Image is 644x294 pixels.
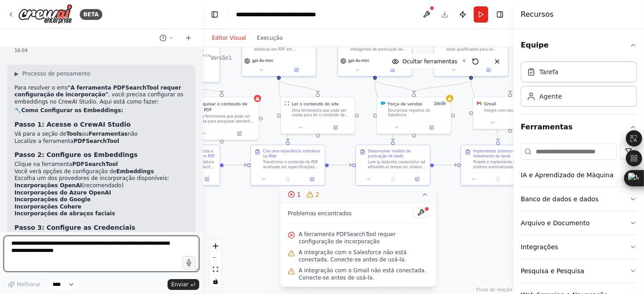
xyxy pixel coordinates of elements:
[292,109,348,123] font: Uma ferramenta que pode ser usada para ler o conteúdo de um site.
[171,281,188,288] font: Enviar
[302,175,322,183] button: Abrir no painel lateral
[14,85,188,106] p: Para resolver o erro , você precisa configurar os embeddings no CrewAI Studio. Aqui está como fazer:
[210,55,229,61] font: Versão
[297,191,301,198] font: 1
[521,219,590,227] font: Arquivo e Documento
[403,58,457,65] font: Ocultar ferramentas
[263,160,321,270] font: Transforme o conteúdo do PDF analisado em especificações detalhadas para uma experiência web inte...
[182,256,196,270] button: Clique para falar sobre sua ideia de automação
[66,131,82,137] strong: Tools
[181,33,196,43] button: Iniciar um novo bate-papo
[275,175,301,183] button: Nenhuma saída disponível
[14,131,188,138] li: Vá para a seção de ou
[196,101,247,112] font: Pesquisar o conteúdo de um PDF
[184,97,260,140] div: Ferramenta de pesquisa de PDFPesquisar o conteúdo de um PDFUma ferramenta que pode ser usada para...
[521,58,637,114] div: Equipe
[21,107,123,114] font: Como Configurar os Embeddings:
[433,25,509,77] div: Encaminhe automaticamente leads qualificados para os membros da equipe de vendas ou canais apropr...
[263,149,320,158] font: Crie uma experiência interativa na Web
[372,79,417,93] g: Edge from a386c58c-2e79-4237-b403-747968adbfe0 to 2412c420-974e-4a4a-bd69-900327d1b2d2
[284,101,289,106] img: Ferramenta de site de raspagem
[484,101,496,106] font: Gmail
[14,190,111,196] font: Incorporações do Azure OpenAI
[116,168,154,175] strong: Embeddings
[212,35,246,41] font: Editor Visual
[14,121,131,128] strong: Passo 1: Acesse o CrewAI Studio
[236,10,338,19] nav: migalha de pão
[437,102,441,106] font: de
[521,211,637,235] button: Arquivo e Documento
[14,138,188,145] li: Localize a ferramenta
[210,240,221,287] div: Controles do React Flow
[521,171,614,179] font: IA e Aprendizado de Máquina
[280,97,356,134] div: Ferramenta de site de raspagemLer o conteúdo do siteUma ferramenta que pode ser usada para ler o ...
[279,66,313,74] button: Abrir no painel lateral
[158,149,215,158] font: Analisar modelo de negócios e estratégia de conteúdo em PDF
[168,279,199,290] button: Enviar
[14,151,138,158] font: Passo 2: Configure os Embeddings
[180,85,225,93] g: Edge from 670d3fa8-d478-4e39-b0de-8f98d577555b to c661bf0a-3d80-4e16-b1c6-efe64472fe4f
[415,124,449,131] button: Abrir no painel lateral
[433,101,447,107] span: Número de ações habilitadas
[521,195,599,203] font: Banco de dados e dados
[539,68,558,76] font: Tarefa
[89,131,128,137] strong: Ferramentas
[411,79,474,93] g: Edge from 50959823-21b9-4843-b5bc-4f3e6c233490 to 2412c420-974e-4a4a-bd69-900327d1b2d2
[472,66,506,74] button: Abrir no painel lateral
[14,161,188,168] li: Clique na ferramenta
[250,145,326,186] div: Crie uma experiência interativa na WebTransforme o conteúdo do PDF analisado em especificações de...
[14,196,91,203] font: Incorporações do Google
[376,97,452,134] div: Força de vendasForça de vendas2de39Sincronizar registros do Salesforce
[539,93,562,100] font: Agente
[315,191,319,198] font: 2
[14,71,19,77] font: ▶
[299,249,407,263] font: A integração com o Salesforce não está conectada. Conecte-se antes de usá-la.
[156,33,178,43] button: Mudar para o chat anterior
[521,187,637,211] button: Banco de dados e dados
[14,210,115,217] font: Incorporações de abraços faciais
[145,25,221,83] div: Extraia e analise PDFs de apresentações comerciais com foco nos principais elementos do modelo de...
[368,149,411,158] font: Desenvolver modelo de pontuação de leads
[473,160,531,270] font: Projete e implemente um sistema automatizado de roteamento de leads que distribua leads qualifica...
[299,267,426,281] font: A integração com o Gmail não está conectada. Conecte-se antes de usá-la.
[407,175,428,183] button: Abrir no painel lateral
[494,8,506,21] button: Ocultar barra lateral direita
[276,79,321,93] g: Edge from 8017fc91-d3fa-4224-b563-78d756239d56 to c33522b7-15a4-4726-ad27-efa89dbcb071
[128,131,138,137] font: não
[386,54,463,69] button: Ocultar ferramentas
[257,35,283,41] font: Execução
[73,138,119,144] strong: PDFSearchTool
[521,243,558,251] font: Integrações
[434,102,437,106] font: 2
[14,182,188,190] li: (recomendado)
[14,85,181,98] strong: "A ferramenta PDFSearchTool requer configuração de incorporação"
[348,59,369,63] font: gpt-4o-mini
[208,8,221,21] button: Ocultar barra lateral esquerda
[329,162,352,168] g: Edge from e1675063-7b04-4f64-b662-0f21ed1ea907 to 38f639a4-1514-4d83-95af-0da1501ef801
[299,231,396,245] font: A ferramenta PDFSearchTool requer configuração de incorporação
[388,109,430,118] font: Sincronizar registros do Salesforce
[22,71,90,77] font: Processo de pensamento
[468,79,501,141] g: Edge from 50959823-21b9-4843-b5bc-4f3e6c233490 to 0095d5c8-ca2b-4a98-9632-18f32d78e5f1
[521,123,573,131] font: Ferramentas
[372,79,396,141] g: Edge from a386c58c-2e79-4237-b403-747968adbfe0 to 38f639a4-1514-4d83-95af-0da1501ef801
[380,175,406,183] button: Nenhuma saída disponível
[521,10,553,19] font: Recursos
[210,264,221,275] button: vista adequada
[222,130,256,137] button: Abrir no painel lateral
[14,107,21,114] font: 🔧
[241,25,317,77] div: Transforme apresentações estáticas em PDF em especificações de conteúdo da web envolventes e inte...
[356,145,431,186] div: Desenvolver modelo de pontuação de leadsLore ip dolorsita consectetur ad elitseddo ei tempo inc u...
[276,79,291,141] g: Edge from 8017fc91-d3fa-4224-b563-78d756239d56 to e1675063-7b04-4f64-b662-0f21ed1ea907
[14,70,91,77] button: ▶Processo de pensamento
[196,114,255,133] font: Uma ferramenta que pode ser usada para pesquisar semântica uma consulta no conteúdo de um PDF.
[210,240,221,252] button: ampliar
[521,163,637,187] button: IA e Aprendizado de Máquina
[472,97,548,129] div: GmailGmailIntegre com seu Gmail
[337,25,413,77] div: Desenvolver algoritmos inteligentes de pontuação de leads que priorizem leads com base em seu int...
[197,175,217,183] button: Abrir no painel lateral
[281,186,436,203] button: 12
[521,33,637,58] button: Equipe
[507,79,570,93] g: Edge from 1993c358-a174-49f4-b183-74b145859ad7 to 3ebfc374-1a49-4bd4-b67f-c1761e115ca1
[434,162,457,168] g: Edge from 38f639a4-1514-4d83-95af-0da1501ef801 to 0095d5c8-ca2b-4a98-9632-18f32d78e5f1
